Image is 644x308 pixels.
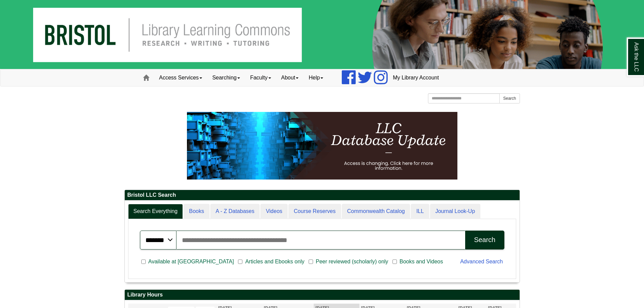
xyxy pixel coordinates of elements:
[141,259,146,265] input: Available at [GEOGRAPHIC_DATA]
[388,69,444,86] a: My Library Account
[342,204,410,219] a: Commonwealth Catalog
[309,259,313,265] input: Peer reviewed (scholarly) only
[146,258,237,266] span: Available at [GEOGRAPHIC_DATA]
[304,69,328,86] a: Help
[125,290,520,300] h2: Library Hours
[260,204,288,219] a: Videos
[210,204,260,219] a: A - Z Databases
[392,259,397,265] input: Books and Videos
[411,204,429,219] a: ILL
[154,69,207,86] a: Access Services
[245,69,276,86] a: Faculty
[430,204,480,219] a: Journal Look-Up
[499,93,520,103] button: Search
[238,259,242,265] input: Articles and Ebooks only
[207,69,245,86] a: Searching
[184,204,209,219] a: Books
[128,204,183,219] a: Search Everything
[276,69,304,86] a: About
[460,259,503,264] a: Advanced Search
[313,258,391,266] span: Peer reviewed (scholarly) only
[187,112,457,180] img: HTML tutorial
[242,258,307,266] span: Articles and Ebooks only
[465,231,504,250] button: Search
[288,204,341,219] a: Course Reserves
[397,258,446,266] span: Books and Videos
[125,190,520,200] h2: Bristol LLC Search
[474,236,495,244] div: Search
